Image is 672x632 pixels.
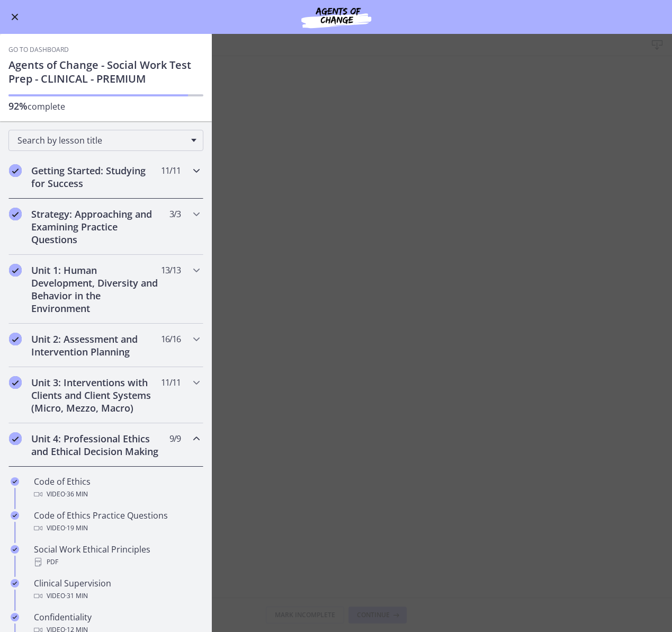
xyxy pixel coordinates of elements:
[9,164,22,177] i: Completed
[9,333,22,345] i: Completed
[65,522,88,535] span: · 19 min
[34,509,199,535] div: Code of Ethics Practice Questions
[17,135,186,146] span: Search by lesson title
[11,511,19,520] i: Completed
[161,333,181,345] span: 16 / 16
[34,475,199,501] div: Code of Ethics
[8,100,28,112] span: 92%
[34,522,199,535] div: Video
[8,58,203,86] h1: Agents of Change - Social Work Test Prep - CLINICAL - PREMIUM
[161,164,181,177] span: 11 / 11
[8,11,21,23] button: Enable menu
[34,556,199,568] div: PDF
[273,4,400,30] img: Agents of Change
[169,208,181,220] span: 3 / 3
[34,543,199,568] div: Social Work Ethical Principles
[31,208,160,246] h2: Strategy: Approaching and Examining Practice Questions
[161,376,181,389] span: 11 / 11
[65,590,88,602] span: · 31 min
[11,579,19,588] i: Completed
[31,164,160,190] h2: Getting Started: Studying for Success
[9,264,22,277] i: Completed
[34,577,199,602] div: Clinical Supervision
[11,545,19,554] i: Completed
[161,264,181,277] span: 13 / 13
[34,590,199,602] div: Video
[31,432,160,458] h2: Unit 4: Professional Ethics and Ethical Decision Making
[8,100,203,113] p: complete
[9,208,22,220] i: Completed
[31,264,160,315] h2: Unit 1: Human Development, Diversity and Behavior in the Environment
[34,488,199,501] div: Video
[31,376,160,414] h2: Unit 3: Interventions with Clients and Client Systems (Micro, Mezzo, Macro)
[8,130,203,151] div: Search by lesson title
[8,46,69,54] a: Go to Dashboard
[11,613,19,621] i: Completed
[31,333,160,358] h2: Unit 2: Assessment and Intervention Planning
[11,477,19,486] i: Completed
[9,432,22,445] i: Completed
[65,488,88,501] span: · 36 min
[169,432,181,445] span: 9 / 9
[9,376,22,389] i: Completed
